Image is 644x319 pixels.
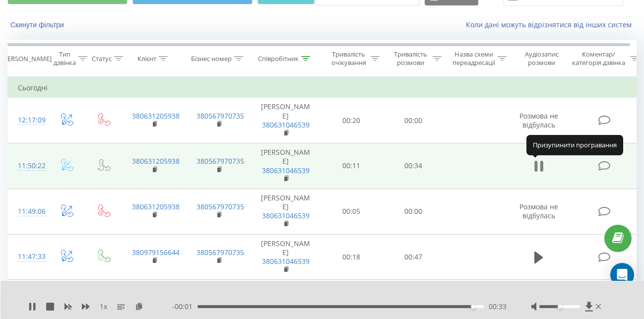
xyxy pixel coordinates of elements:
[132,156,180,166] a: 380631205938
[489,302,507,312] span: 00:33
[132,248,180,257] a: 380979156644
[132,202,180,211] a: 380631205938
[517,50,566,67] div: Аудіозапис розмови
[251,234,321,280] td: [PERSON_NAME]
[383,98,445,143] td: 00:00
[383,189,445,234] td: 00:00
[196,156,244,166] a: 380567970735
[610,263,634,287] div: Open Intercom Messenger
[258,55,299,63] div: Співробітник
[191,55,232,63] div: Бізнес номер
[54,50,76,67] div: Тип дзвінка
[329,50,368,67] div: Тривалість очікування
[262,166,310,175] a: 380631046539
[262,211,310,220] a: 380631046539
[321,234,383,280] td: 00:18
[391,50,430,67] div: Тривалість розмови
[18,247,38,266] div: 11:47:33
[18,202,38,221] div: 11:49:06
[100,302,107,312] span: 1 x
[251,143,321,189] td: [PERSON_NAME]
[383,234,445,280] td: 00:47
[251,98,321,143] td: [PERSON_NAME]
[519,202,558,220] span: Розмова не відбулась
[132,111,180,121] a: 380631205938
[172,302,197,312] span: - 00:01
[196,202,244,211] a: 380567970735
[466,20,637,29] a: Коли дані можуть відрізнятися вiд інших систем
[196,111,244,121] a: 380567970735
[262,256,310,266] a: 380631046539
[7,20,69,29] button: Скинути фільтри
[18,156,38,176] div: 11:50:22
[137,55,156,63] div: Клієнт
[321,98,383,143] td: 00:20
[519,111,558,129] span: Розмова не відбулась
[321,189,383,234] td: 00:05
[526,135,623,155] div: Призупинити програвання
[383,143,445,189] td: 00:34
[1,55,52,63] div: [PERSON_NAME]
[262,120,310,129] a: 380631046539
[8,78,643,98] td: Сьогодні
[471,305,475,309] div: Accessibility label
[251,189,321,234] td: [PERSON_NAME]
[92,55,112,63] div: Статус
[18,111,38,130] div: 12:17:09
[452,50,495,67] div: Назва схеми переадресації
[196,248,244,257] a: 380567970735
[558,305,562,309] div: Accessibility label
[321,143,383,189] td: 00:11
[570,50,628,67] div: Коментар/категорія дзвінка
